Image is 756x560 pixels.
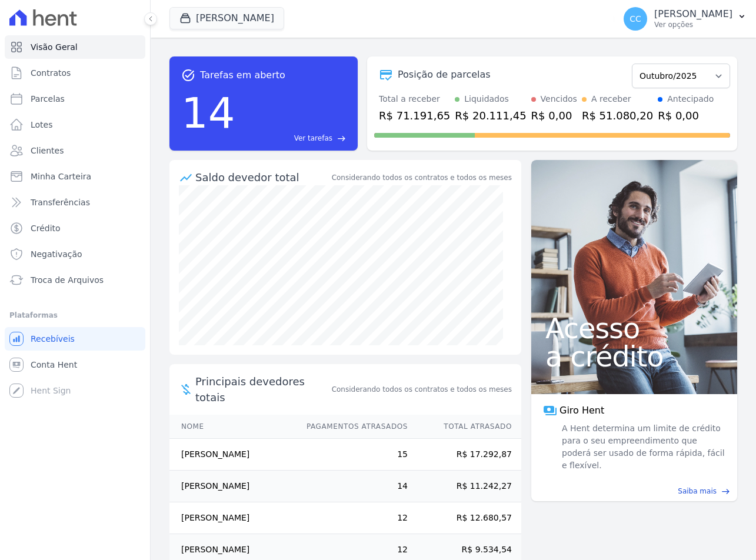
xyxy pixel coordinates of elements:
[9,308,141,322] div: Plataformas
[31,171,91,182] span: Minha Carteira
[5,268,145,292] a: Troca de Arquivos
[408,471,521,502] td: R$ 11.242,27
[678,486,717,496] span: Saiba mais
[169,439,295,471] td: [PERSON_NAME]
[169,471,295,502] td: [PERSON_NAME]
[295,439,408,471] td: 15
[559,404,604,418] span: Giro Hent
[295,471,408,502] td: 14
[5,139,145,162] a: Clientes
[630,15,641,23] span: CC
[332,384,512,395] span: Considerando todos os contratos e todos os meses
[295,415,408,439] th: Pagamentos Atrasados
[181,68,195,82] span: task_alt
[337,134,346,143] span: east
[667,93,714,105] div: Antecipado
[31,274,104,286] span: Troca de Arquivos
[5,327,145,351] a: Recebíveis
[408,439,521,471] td: R$ 17.292,87
[5,87,145,111] a: Parcelas
[31,67,71,79] span: Contratos
[169,415,295,439] th: Nome
[582,108,653,124] div: R$ 51.080,20
[181,82,235,144] div: 14
[538,486,730,496] a: Saiba mais east
[5,165,145,188] a: Minha Carteira
[31,93,65,105] span: Parcelas
[408,415,521,439] th: Total Atrasado
[398,68,491,82] div: Posição de parcelas
[541,93,577,105] div: Vencidos
[31,196,90,208] span: Transferências
[654,20,732,29] p: Ver opções
[195,374,329,405] span: Principais devedores totais
[31,145,64,156] span: Clientes
[332,172,512,183] div: Considerando todos os contratos e todos os meses
[5,61,145,85] a: Contratos
[31,119,53,131] span: Lotes
[559,422,725,472] span: A Hent determina um limite de crédito para o seu empreendimento que poderá ser usado de forma ráp...
[379,108,450,124] div: R$ 71.191,65
[294,133,332,144] span: Ver tarefas
[408,502,521,534] td: R$ 12.680,57
[5,353,145,376] a: Conta Hent
[5,113,145,136] a: Lotes
[531,108,577,124] div: R$ 0,00
[31,248,82,260] span: Negativação
[31,222,61,234] span: Crédito
[195,169,329,185] div: Saldo devedor total
[169,7,284,29] button: [PERSON_NAME]
[455,108,526,124] div: R$ 20.111,45
[545,314,723,342] span: Acesso
[295,502,408,534] td: 12
[200,68,285,82] span: Tarefas em aberto
[5,35,145,59] a: Visão Geral
[5,242,145,266] a: Negativação
[31,333,75,345] span: Recebíveis
[591,93,631,105] div: A receber
[5,216,145,240] a: Crédito
[721,487,730,496] span: east
[169,502,295,534] td: [PERSON_NAME]
[464,93,509,105] div: Liquidados
[31,41,78,53] span: Visão Geral
[240,133,346,144] a: Ver tarefas east
[379,93,450,105] div: Total a receber
[614,2,756,35] button: CC [PERSON_NAME] Ver opções
[545,342,723,371] span: a crédito
[654,8,732,20] p: [PERSON_NAME]
[658,108,714,124] div: R$ 0,00
[31,359,77,371] span: Conta Hent
[5,191,145,214] a: Transferências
